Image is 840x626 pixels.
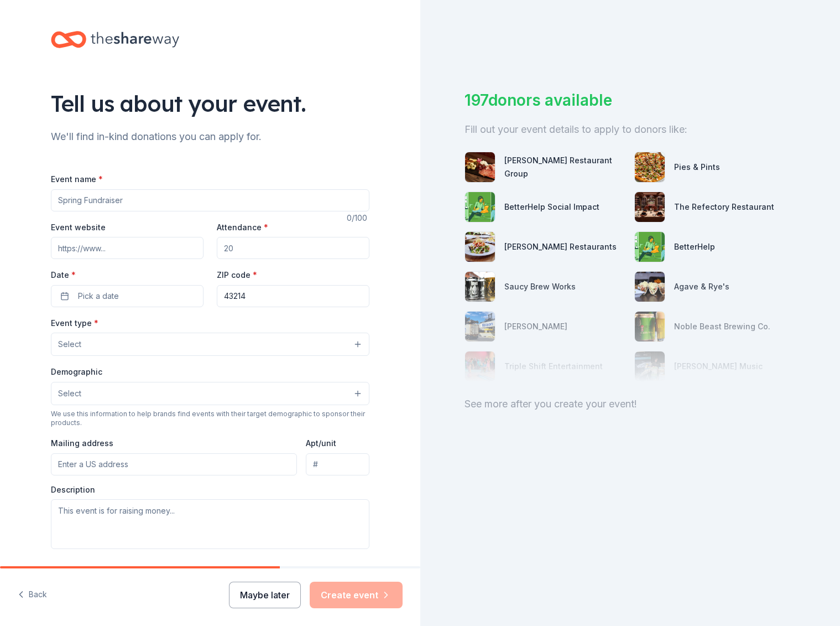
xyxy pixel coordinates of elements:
div: 0 /100 [347,211,369,225]
div: 197 donors available [465,89,796,112]
div: Tell us about your event. [51,88,369,119]
label: ZIP code [217,270,257,281]
button: Back [18,583,47,607]
div: The Refectory Restaurant [674,200,774,214]
button: Select [51,382,369,405]
span: Select [58,338,81,351]
input: Spring Fundraiser [51,189,369,211]
input: 20 [217,237,369,259]
span: Pick a date [78,289,119,303]
div: [PERSON_NAME] Restaurants [504,240,617,253]
img: photo for The Refectory Restaurant [635,192,665,222]
img: photo for BetterHelp [635,232,665,262]
input: Enter a US address [51,453,297,475]
img: photo for Cunningham Restaurant Group [465,152,495,182]
label: Attendance [217,222,268,233]
input: https://www... [51,237,204,259]
label: Mailing address [51,438,113,449]
div: See more after you create your event! [465,395,796,413]
div: BetterHelp Social Impact [504,200,599,214]
label: Date [51,270,204,281]
label: Event type [51,318,98,329]
div: BetterHelp [674,240,715,253]
img: photo for Pies & Pints [635,152,665,182]
label: Apt/unit [306,438,336,449]
label: Event website [51,222,106,233]
img: photo for Cameron Mitchell Restaurants [465,232,495,262]
button: Pick a date [51,285,204,307]
div: We'll find in-kind donations you can apply for. [51,128,369,146]
div: We use this information to help brands find events with their target demographic to sponsor their... [51,410,369,427]
span: Select [58,387,81,400]
div: Fill out your event details to apply to donors like: [465,121,796,138]
div: [PERSON_NAME] Restaurant Group [504,154,626,180]
input: 12345 (U.S. only) [217,285,369,307]
label: Demographic [51,366,102,377]
img: photo for BetterHelp Social Impact [465,192,495,222]
button: Maybe later [229,582,301,608]
label: Event name [51,174,103,185]
div: Pies & Pints [674,161,720,174]
label: What are you looking for? [51,564,158,575]
input: # [306,453,369,475]
label: Description [51,484,95,495]
button: Select [51,333,369,356]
